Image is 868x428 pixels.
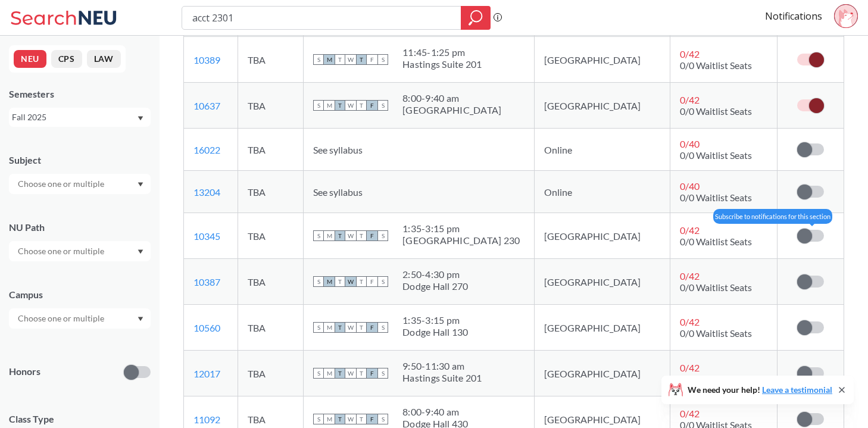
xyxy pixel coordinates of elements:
[313,322,324,333] span: S
[345,276,356,287] span: W
[402,268,469,280] div: 2:50 - 4:30 pm
[138,182,143,187] svg: Dropdown arrow
[680,408,700,419] span: 0 / 42
[402,223,520,235] div: 1:35 - 3:15 pm
[193,230,220,242] a: 10345
[534,171,670,213] td: Online
[345,322,356,333] span: W
[402,92,501,104] div: 8:00 - 9:40 am
[461,6,491,30] div: magnifying glass
[680,327,752,339] span: 0/0 Waitlist Seats
[534,83,670,129] td: [GEOGRAPHIC_DATA]
[324,230,335,241] span: M
[9,221,151,234] div: NU Path
[534,37,670,83] td: [GEOGRAPHIC_DATA]
[335,414,345,424] span: T
[345,230,356,241] span: W
[313,144,363,155] span: See syllabus
[193,368,220,379] a: 12017
[680,236,752,247] span: 0/0 Waitlist Seats
[238,129,304,171] td: TBA
[367,322,377,333] span: F
[335,322,345,333] span: T
[9,241,151,261] div: Dropdown arrow
[534,213,670,259] td: [GEOGRAPHIC_DATA]
[238,171,304,213] td: TBA
[335,368,345,379] span: T
[345,100,356,111] span: W
[193,186,220,198] a: 13204
[193,54,220,65] a: 10389
[680,60,752,71] span: 0/0 Waitlist Seats
[9,154,151,167] div: Subject
[680,192,752,203] span: 0/0 Waitlist Seats
[680,94,700,105] span: 0 / 42
[765,10,822,23] a: Notifications
[12,177,112,191] input: Choose one or multiple
[402,58,482,70] div: Hastings Suite 201
[680,48,700,60] span: 0 / 42
[402,104,501,116] div: [GEOGRAPHIC_DATA]
[138,249,143,254] svg: Dropdown arrow
[193,414,220,425] a: 11092
[313,230,324,241] span: S
[680,180,700,192] span: 0 / 40
[680,138,700,149] span: 0 / 40
[193,276,220,288] a: 10387
[324,322,335,333] span: M
[356,230,367,241] span: T
[345,414,356,424] span: W
[367,368,377,379] span: F
[335,54,345,65] span: T
[356,414,367,424] span: T
[313,368,324,379] span: S
[345,368,356,379] span: W
[469,10,483,26] svg: magnifying glass
[313,54,324,65] span: S
[191,8,452,28] input: Class, professor, course number, "phrase"
[367,276,377,287] span: F
[324,276,335,287] span: M
[9,308,151,329] div: Dropdown arrow
[534,259,670,305] td: [GEOGRAPHIC_DATA]
[402,372,482,384] div: Hastings Suite 201
[9,288,151,301] div: Campus
[87,50,121,68] button: LAW
[238,37,304,83] td: TBA
[345,54,356,65] span: W
[9,88,151,101] div: Semesters
[377,230,388,241] span: S
[9,413,151,426] span: Class Type
[377,414,388,424] span: S
[356,276,367,287] span: T
[238,305,304,351] td: TBA
[324,100,335,111] span: M
[680,224,700,236] span: 0 / 42
[335,100,345,111] span: T
[9,174,151,194] div: Dropdown arrow
[12,311,112,326] input: Choose one or multiple
[688,386,832,394] span: We need your help!
[238,351,304,396] td: TBA
[534,351,670,396] td: [GEOGRAPHIC_DATA]
[402,46,482,58] div: 11:45 - 1:25 pm
[313,276,324,287] span: S
[680,362,700,373] span: 0 / 42
[377,368,388,379] span: S
[335,230,345,241] span: T
[356,54,367,65] span: T
[377,322,388,333] span: S
[402,235,520,246] div: [GEOGRAPHIC_DATA] 230
[51,50,82,68] button: CPS
[324,368,335,379] span: M
[238,213,304,259] td: TBA
[14,50,46,68] button: NEU
[238,83,304,129] td: TBA
[313,414,324,424] span: S
[12,244,112,258] input: Choose one or multiple
[356,322,367,333] span: T
[324,54,335,65] span: M
[680,149,752,161] span: 0/0 Waitlist Seats
[680,282,752,293] span: 0/0 Waitlist Seats
[680,105,752,117] span: 0/0 Waitlist Seats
